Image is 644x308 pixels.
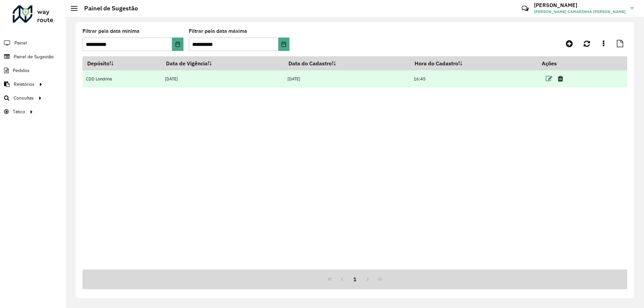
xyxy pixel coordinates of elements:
th: Hora do Cadastro [410,56,537,70]
td: [DATE] [284,70,410,87]
td: 16:45 [410,70,537,87]
span: Tático [13,108,25,115]
span: Pedidos [13,67,30,74]
span: [PERSON_NAME] CAMARINHA [PERSON_NAME] [534,9,626,15]
button: 1 [348,273,361,286]
th: Ações [537,56,577,70]
td: CDD Londrina [83,70,161,87]
a: Editar [546,74,552,83]
span: Painel [14,40,27,47]
th: Data de Vigência [161,56,284,70]
button: Choose Date [172,38,183,51]
td: [DATE] [161,70,284,87]
a: Contato Rápido [518,1,532,16]
h3: [PERSON_NAME] [534,2,626,8]
button: Choose Date [278,38,289,51]
label: Filtrar pela data máxima [189,27,247,35]
label: Filtrar pela data mínima [83,27,140,35]
a: Excluir [558,74,563,83]
span: Relatórios [14,81,35,88]
th: Depósito [83,56,161,70]
h2: Painel de Sugestão [77,5,138,12]
span: Consultas [13,95,34,102]
th: Data do Cadastro [284,56,410,70]
span: Painel de Sugestão [14,53,54,60]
